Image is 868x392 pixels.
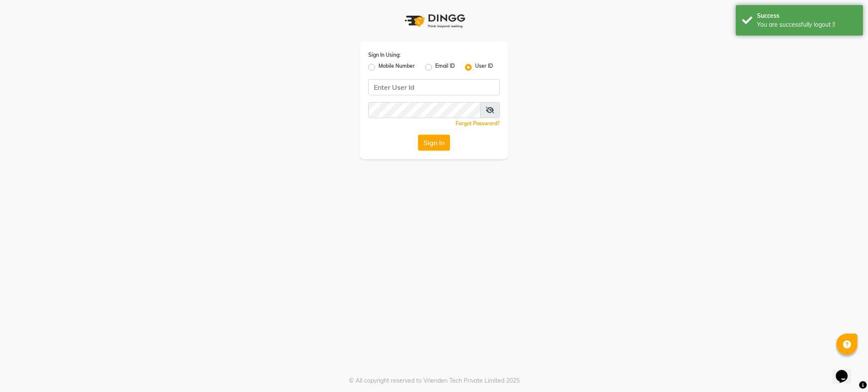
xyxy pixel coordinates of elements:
label: User ID [475,62,493,72]
img: logo1.svg [400,8,468,33]
input: Username [368,79,500,95]
label: Email ID [435,62,455,72]
label: Mobile Number [378,62,415,72]
a: Forgot Password? [456,120,500,127]
label: Sign In Using: [368,51,401,59]
div: Success [757,11,857,20]
button: Sign In [418,135,450,151]
div: You are successfully logout !! [757,20,857,29]
iframe: chat widget [832,358,860,384]
input: Username [368,102,481,118]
